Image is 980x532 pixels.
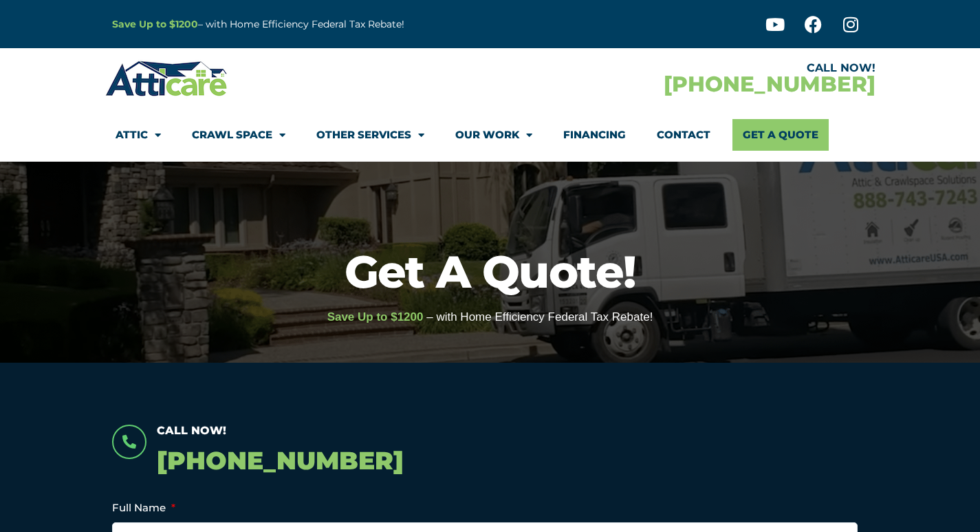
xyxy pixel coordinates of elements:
p: – with Home Efficiency Federal Tax Rebate! [112,17,558,32]
a: Crawl Space [192,119,285,151]
h1: Get A Quote! [7,249,973,294]
a: Financing [563,119,626,151]
nav: Menu [116,119,865,151]
a: Contact [657,119,710,151]
a: Other Services [316,119,424,151]
span: Call Now! [157,424,226,437]
label: Full Name [112,501,175,515]
a: Attic [116,119,161,151]
a: Save Up to $1200 [112,18,198,30]
span: – with Home Efficiency Federal Tax Rebate! [426,310,653,323]
div: CALL NOW! [490,63,875,74]
a: Get A Quote [732,119,829,151]
a: Our Work [455,119,532,151]
span: Save Up to $1200 [327,310,424,323]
